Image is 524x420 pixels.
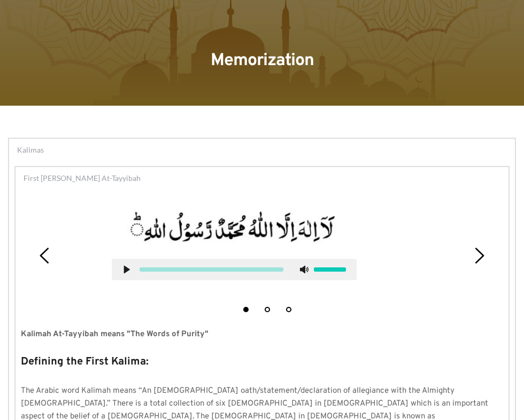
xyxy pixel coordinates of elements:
span: First [PERSON_NAME] At-Tayyibah [24,172,141,184]
strong: Kalimah At-Tayyibah means "The Words of Purity" [21,329,209,339]
strong: Defining the First Kalima: [21,355,149,369]
button: 3 of 3 [286,307,291,312]
button: 2 of 3 [265,307,270,312]
span: Memorization [211,50,314,72]
button: 1 of 3 [243,307,249,312]
span: Kalimas [17,144,44,155]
